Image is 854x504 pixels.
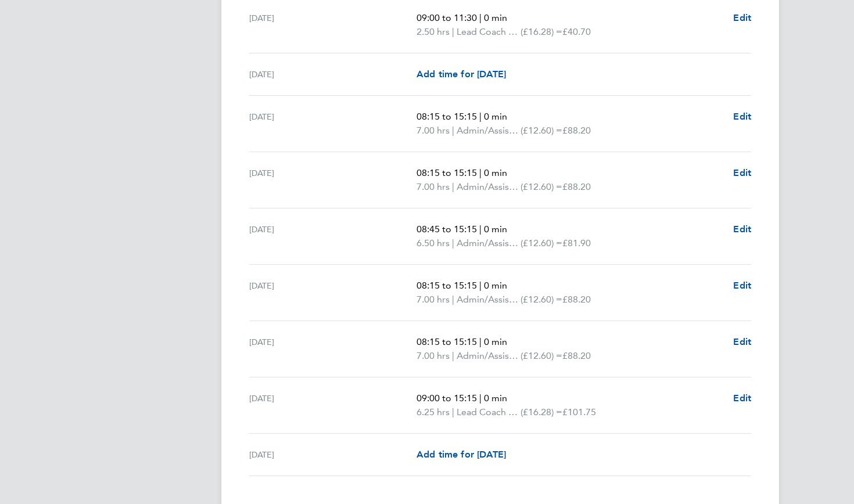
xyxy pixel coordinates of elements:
span: 0 min [484,111,507,122]
a: Edit [733,391,751,405]
span: | [479,393,482,404]
span: | [479,224,482,235]
span: £101.75 [562,406,596,417]
span: | [452,350,454,361]
span: £40.70 [562,26,591,37]
span: Edit [733,224,751,235]
span: | [452,406,454,417]
div: [DATE] [249,67,417,81]
span: 7.00 hrs [417,125,450,136]
span: £88.20 [562,181,591,192]
span: (£12.60) = [521,237,562,249]
span: | [452,26,454,37]
span: Edit [733,12,751,23]
span: | [452,125,454,136]
span: Edit [733,111,751,122]
a: Edit [733,335,751,349]
span: 7.00 hrs [417,350,450,361]
a: Add time for [DATE] [417,448,506,462]
span: 7.00 hrs [417,181,450,192]
a: Edit [733,222,751,236]
span: | [479,336,482,347]
span: 09:00 to 15:15 [417,393,477,404]
span: Admin/Assistant Coach Rate [457,236,521,250]
span: 08:15 to 15:15 [417,167,477,178]
span: (£12.60) = [521,294,562,305]
span: 0 min [484,224,507,235]
span: | [479,167,482,178]
span: Admin/Assistant Coach Rate [457,180,521,194]
span: 6.25 hrs [417,406,450,417]
span: 09:00 to 11:30 [417,12,477,23]
span: 2.50 hrs [417,26,450,37]
span: Admin/Assistant Coach Rate [457,349,521,363]
span: Admin/Assistant Coach Rate [457,124,521,138]
div: [DATE] [249,222,417,250]
span: | [479,12,482,23]
span: 0 min [484,12,507,23]
span: 08:15 to 15:15 [417,336,477,347]
span: (£12.60) = [521,350,562,361]
span: | [452,294,454,305]
span: | [452,237,454,249]
a: Edit [733,11,751,25]
a: Edit [733,110,751,124]
div: [DATE] [249,335,417,363]
span: Add time for [DATE] [417,449,506,460]
span: Admin/Assistant Coach Rate [457,293,521,307]
span: | [479,111,482,122]
span: 0 min [484,280,507,291]
div: [DATE] [249,448,417,462]
span: Edit [733,167,751,178]
span: Edit [733,393,751,404]
span: 08:15 to 15:15 [417,111,477,122]
span: Edit [733,336,751,347]
span: 0 min [484,336,507,347]
span: Lead Coach Rate [457,25,521,39]
span: £81.90 [562,237,591,249]
span: £88.20 [562,294,591,305]
span: (£12.60) = [521,181,562,192]
span: £88.20 [562,350,591,361]
span: (£12.60) = [521,125,562,136]
div: [DATE] [249,110,417,138]
span: £88.20 [562,125,591,136]
span: 0 min [484,167,507,178]
a: Add time for [DATE] [417,67,506,81]
div: [DATE] [249,166,417,194]
span: 0 min [484,393,507,404]
span: | [452,181,454,192]
span: 6.50 hrs [417,237,450,249]
span: | [479,280,482,291]
div: [DATE] [249,279,417,307]
div: [DATE] [249,391,417,419]
div: [DATE] [249,11,417,39]
span: Lead Coach Rate [457,405,521,419]
a: Edit [733,279,751,293]
span: 08:15 to 15:15 [417,280,477,291]
span: 7.00 hrs [417,294,450,305]
span: (£16.28) = [521,406,562,417]
span: Edit [733,280,751,291]
span: 08:45 to 15:15 [417,224,477,235]
a: Edit [733,166,751,180]
span: (£16.28) = [521,26,562,37]
span: Add time for [DATE] [417,69,506,80]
